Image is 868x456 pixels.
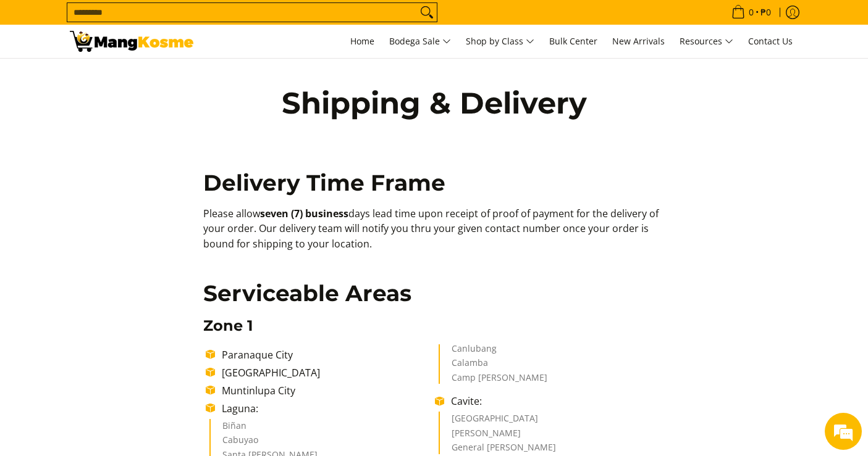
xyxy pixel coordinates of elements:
p: Please allow days lead time upon receipt of proof of payment for the delivery of your order. Our ... [203,206,665,264]
a: Bodega Sale [383,25,457,58]
span: ₱0 [759,8,773,17]
span: Shop by Class [466,34,534,49]
nav: Main Menu [206,25,799,58]
button: Search [417,3,437,22]
h1: Shipping & Delivery [255,85,613,122]
b: seven (7) business [260,207,348,220]
a: Resources [673,25,739,58]
li: Biñan [222,421,423,436]
li: [GEOGRAPHIC_DATA] [452,414,652,429]
h2: Serviceable Areas [203,280,665,307]
a: Bulk Center [543,25,604,58]
span: Bodega Sale [389,34,451,49]
li: Laguna: [216,401,435,416]
li: Muntinlupa City [216,383,435,398]
a: Shop by Class [460,25,541,58]
li: General [PERSON_NAME] [452,443,652,454]
h2: Delivery Time Frame [203,169,665,197]
li: Camp [PERSON_NAME] [452,373,652,384]
h3: Zone 1 [203,317,665,335]
li: Canlubang [452,344,652,359]
li: [PERSON_NAME] [452,429,652,444]
span: Bulk Center [549,35,597,47]
span: Paranaque City [222,348,293,362]
li: Cabuyao [222,436,423,450]
a: Contact Us [742,25,799,58]
img: Shipping &amp; Delivery Page l Mang Kosme: Home Appliances Warehouse Sale! [70,31,193,52]
span: • [728,6,775,19]
li: Calamba [452,359,652,373]
span: Resources [680,34,733,49]
span: Contact Us [748,35,793,47]
a: Home [344,25,381,58]
span: 0 [747,8,756,17]
a: New Arrivals [606,25,671,58]
span: Home [350,35,374,47]
span: New Arrivals [612,35,665,47]
li: [GEOGRAPHIC_DATA] [216,365,435,380]
li: Cavite: [445,394,664,408]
